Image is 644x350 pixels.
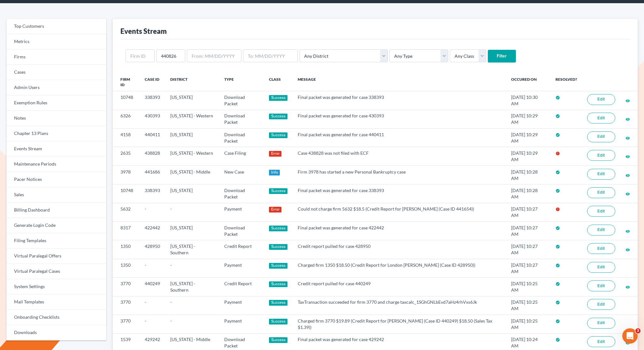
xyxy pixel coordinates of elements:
[506,240,550,259] td: [DATE] 10:27 AM
[219,315,264,333] td: Payment
[6,19,106,34] a: Top Customers
[293,315,506,333] td: Charged firm 3770 $19.89 (Credit Report for [PERSON_NAME] (Case ID 440249) $18.50 (Sales Tax $1.39))
[625,154,630,159] i: visibility
[113,129,140,147] td: 4158
[587,187,615,198] a: Edit
[587,299,615,310] a: Edit
[6,111,106,126] a: Notes
[625,153,630,159] a: visibility
[587,131,615,142] a: Edit
[587,113,615,123] a: Edit
[506,110,550,128] td: [DATE] 10:29 AM
[625,136,630,140] i: visibility
[140,166,165,184] td: 441686
[219,296,264,315] td: Payment
[506,166,550,184] td: [DATE] 10:28 AM
[165,259,219,277] td: -
[113,110,140,128] td: 6326
[6,233,106,249] a: Filing Templates
[506,222,550,240] td: [DATE] 10:27 AM
[219,166,264,184] td: New Case
[556,170,560,175] i: check_circle
[556,338,560,342] i: check_circle
[293,147,506,166] td: Case 438828 was not filed with ECF
[140,240,165,259] td: 428950
[219,91,264,110] td: Download Packet
[506,147,550,166] td: [DATE] 10:29 AM
[625,99,630,103] i: visibility
[587,206,615,217] a: Edit
[506,278,550,296] td: [DATE] 10:25 AM
[587,336,615,347] a: Edit
[165,240,219,259] td: [US_STATE] - Southern
[269,319,287,324] div: Success
[556,319,560,324] i: check_circle
[625,117,630,122] i: visibility
[165,315,219,333] td: -
[293,110,506,128] td: Final packet was generated for case 430393
[165,278,219,296] td: [US_STATE] - Southern
[219,184,264,203] td: Download Packet
[625,116,630,122] a: visibility
[140,278,165,296] td: 440249
[556,226,560,230] i: check_circle
[140,184,165,203] td: 338393
[113,73,140,91] th: Firm ID
[113,166,140,184] td: 3978
[587,262,615,273] a: Edit
[625,192,630,196] i: visibility
[6,80,106,95] a: Admin Users
[113,147,140,166] td: 2635
[126,49,155,62] input: Firm ID
[219,240,264,259] td: Credit Report
[269,226,287,231] div: Success
[293,129,506,147] td: Final packet was generated for case 440411
[269,132,287,138] div: Success
[269,207,281,212] div: Error
[6,34,106,49] a: Metrics
[187,49,241,62] input: From: MM/DD/YYYY
[269,188,287,194] div: Success
[556,282,560,286] i: check_circle
[6,203,106,218] a: Billing Dashboard
[625,248,630,252] i: visibility
[6,95,106,111] a: Exemption Rules
[6,157,106,172] a: Maintenance Periods
[625,285,630,289] i: visibility
[165,184,219,203] td: [US_STATE]
[506,129,550,147] td: [DATE] 10:29 AM
[293,166,506,184] td: Firm 3978 has started a new Personal Bankruptcy case
[587,150,615,161] a: Edit
[165,203,219,221] td: -
[165,147,219,166] td: [US_STATE] - Western
[219,278,264,296] td: Credit Report
[113,259,140,277] td: 1350
[556,207,560,212] i: error
[587,225,615,235] a: Edit
[506,315,550,333] td: [DATE] 10:25 AM
[625,135,630,140] a: visibility
[140,91,165,110] td: 338393
[165,129,219,147] td: [US_STATE]
[622,328,638,344] iframe: Intercom live chat
[264,73,293,91] th: Class
[219,259,264,277] td: Payment
[625,247,630,252] a: visibility
[140,73,165,91] th: Case ID
[113,184,140,203] td: 10748
[113,240,140,259] td: 1350
[293,91,506,110] td: Final packet was generated for case 338393
[488,50,516,63] input: Filter
[140,203,165,221] td: -
[587,318,615,329] a: Edit
[506,259,550,277] td: [DATE] 10:27 AM
[219,147,264,166] td: Case Filing
[6,126,106,141] a: Chapter 13 Plans
[556,151,560,156] i: error
[293,203,506,221] td: Could not charge firm 5632 $18.5 (Credit Report for [PERSON_NAME] (Case ID 441654))
[269,337,287,343] div: Success
[293,240,506,259] td: Credit report pulled for case 428950
[550,73,582,91] th: Resolved?
[243,49,298,62] input: To: MM/DD/YYYY
[293,296,506,315] td: TaxTransaction succeeded for firm 3770 and charge taxcalc_1SGhGNLbEvd7aHz4rhVxs6Jk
